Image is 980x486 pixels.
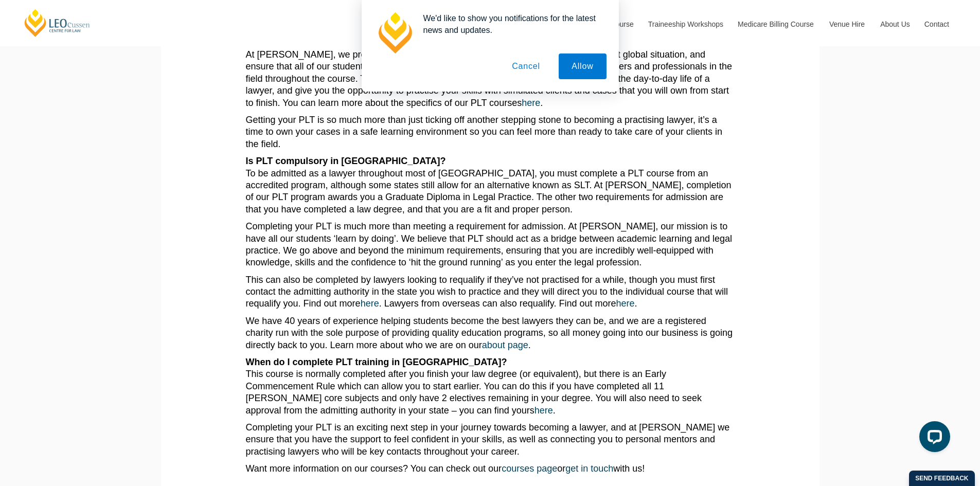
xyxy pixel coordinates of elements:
div: We'd like to show you notifications for the latest news and updates. [415,12,607,36]
a: here [616,298,635,309]
button: Allow [559,53,606,79]
a: here [534,405,553,416]
a: courses page [502,463,557,474]
button: Cancel [499,53,553,79]
a: get in touch [565,463,613,474]
p: Getting your PLT is so much more than just ticking off another stepping stone to becoming a pract... [246,114,735,150]
p: Completing your PLT is an exciting next step in your journey towards becoming a lawyer, and at [P... [246,422,735,458]
p: We have 40 years of experience helping students become the best lawyers they can be, and we are a... [246,315,735,351]
p: Want more information on our courses? You can check out our or with us! [246,463,735,475]
a: about page [482,340,528,350]
p: Completing your PLT is much more than meeting a requirement for admission. At [PERSON_NAME], our ... [246,221,735,269]
p: This can also be completed by lawyers looking to requalify if they’ve not practised for a while, ... [246,274,735,310]
p: To be admitted as a lawyer throughout most of [GEOGRAPHIC_DATA], you must complete a PLT course f... [246,155,735,215]
strong: Is PLT compulsory in [GEOGRAPHIC_DATA]? [246,156,446,166]
a: here [522,98,540,108]
img: notification icon [374,12,415,53]
a: here [361,298,379,309]
p: This course is normally completed after you finish your law degree (or equivalent), but there is ... [246,356,735,417]
strong: When do I complete PLT training in [GEOGRAPHIC_DATA]? [246,357,507,367]
iframe: LiveChat chat widget [911,417,954,460]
